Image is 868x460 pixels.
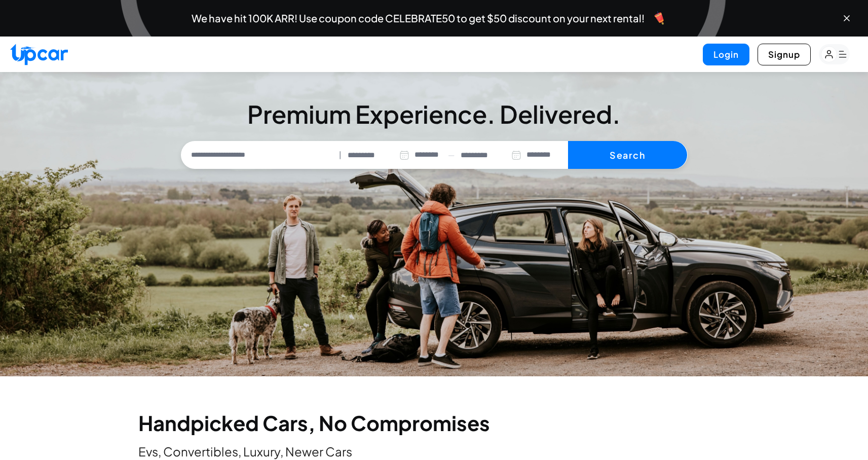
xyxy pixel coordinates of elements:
[138,413,730,433] h2: Handpicked Cars, No Compromises
[192,13,645,23] span: We have hit 100K ARR! Use coupon code CELEBRATE50 to get $50 discount on your next rental!
[568,141,687,169] button: Search
[703,44,749,65] button: Login
[138,443,730,459] p: Evs, Convertibles, Luxury, Newer Cars
[448,149,455,161] span: —
[842,13,852,23] button: Close banner
[10,44,68,65] img: Upcar Logo
[181,99,688,129] h3: Premium Experience. Delivered.
[758,44,811,65] button: Signup
[339,149,342,161] span: |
